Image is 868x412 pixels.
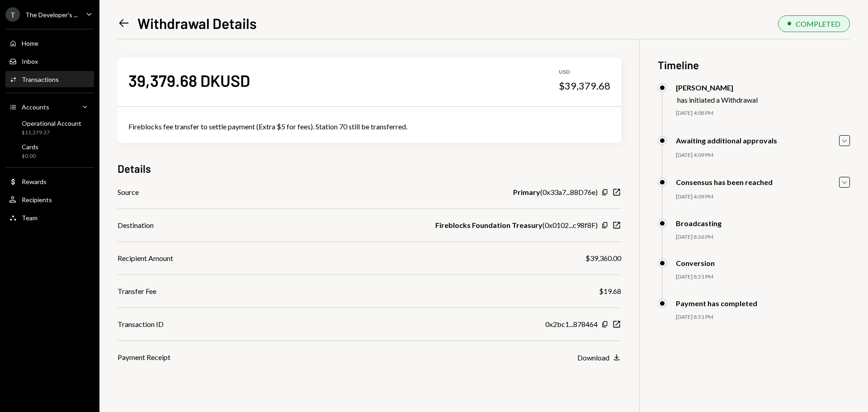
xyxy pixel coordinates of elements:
[118,319,164,330] div: Transaction ID
[118,286,156,297] div: Transfer Fee
[22,119,81,127] div: Operational Account
[658,57,850,72] h3: Timeline
[5,117,94,138] a: Operational Account$11,379.37
[5,35,94,51] a: Home
[5,71,94,87] a: Transactions
[118,253,173,264] div: Recipient Amount
[22,143,38,151] div: Cards
[22,76,59,83] div: Transactions
[128,70,250,90] div: 39,379.68 DKUSD
[676,152,850,159] div: [DATE] 4:09 PM
[118,352,170,363] div: Payment Receipt
[22,178,47,185] div: Rewards
[676,83,758,92] div: [PERSON_NAME]
[5,99,94,115] a: Accounts
[559,80,610,92] div: $39,379.68
[128,121,610,132] div: Fireblocks fee transfer to settle payment (Extra $5 for fees). Station 70 still be transferred.
[676,233,850,241] div: [DATE] 8:36 PM
[577,353,621,363] button: Download
[676,299,757,308] div: Payment has completed
[118,187,139,198] div: Source
[5,209,94,226] a: Team
[577,353,609,362] div: Download
[22,57,38,65] div: Inbox
[5,173,94,189] a: Rewards
[676,136,777,145] div: Awaiting additional approvals
[22,103,49,111] div: Accounts
[22,214,38,222] div: Team
[796,19,840,28] div: COMPLETED
[435,220,542,231] b: Fireblocks Foundation Treasury
[22,39,38,47] div: Home
[545,319,598,330] div: 0x2bc1...878464
[5,7,20,22] div: T
[676,219,722,227] div: Broadcasting
[25,11,78,19] div: The Developer's ...
[22,196,52,204] div: Recipients
[5,191,94,208] a: Recipients
[676,178,773,186] div: Consensus has been reached
[585,253,621,264] div: $39,360.00
[22,129,81,137] div: $11,379.37
[513,187,540,198] b: Primary
[599,286,621,297] div: $19.68
[676,193,850,201] div: [DATE] 4:09 PM
[5,140,94,162] a: Cards$0.00
[676,109,850,117] div: [DATE] 4:08 PM
[118,220,154,231] div: Destination
[137,14,257,32] h1: Withdrawal Details
[676,259,715,267] div: Conversion
[559,68,610,76] div: USD
[676,273,850,281] div: [DATE] 8:51 PM
[22,152,38,160] div: $0.00
[677,95,758,104] div: has initiated a Withdrawal
[118,161,151,176] h3: Details
[676,313,850,321] div: [DATE] 8:51 PM
[5,53,94,69] a: Inbox
[435,220,598,231] div: ( 0x0102...c98f8F )
[513,187,598,198] div: ( 0x33a7...88D76e )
